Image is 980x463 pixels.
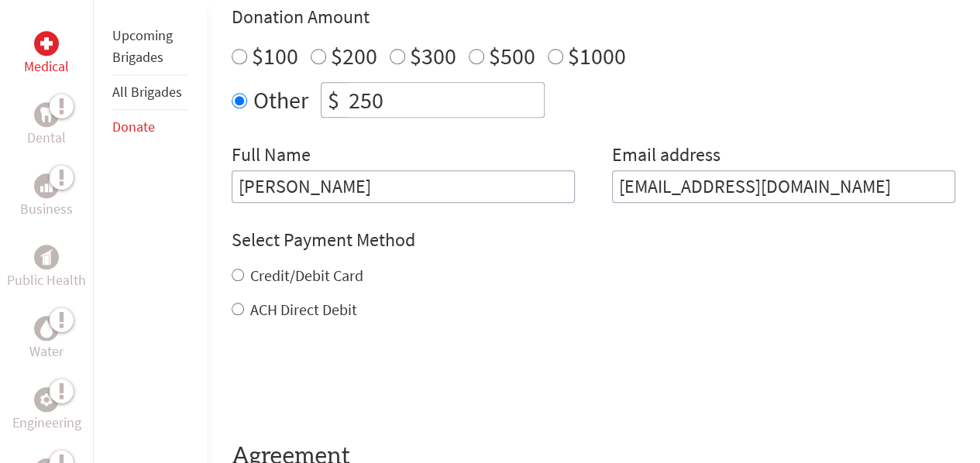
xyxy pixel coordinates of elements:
a: Public HealthPublic Health [7,245,86,291]
li: All Brigades [112,75,188,110]
p: Water [29,341,64,362]
a: BusinessBusiness [20,173,73,220]
div: Business [34,173,59,198]
label: $100 [252,41,298,70]
div: Public Health [34,245,59,269]
h4: Donation Amount [232,5,955,29]
img: Dental [40,107,53,122]
label: $1000 [568,41,626,70]
label: Credit/Debit Card [250,266,363,285]
a: Donate [112,118,155,135]
p: Medical [24,56,69,77]
div: Medical [34,31,59,56]
h4: Select Payment Method [232,228,955,252]
div: Water [34,316,59,341]
label: $300 [410,41,456,70]
a: MedicalMedical [24,31,69,77]
p: Dental [27,127,66,149]
input: Your Email [612,170,955,203]
div: $ [322,83,346,117]
a: WaterWater [29,316,64,362]
label: ACH Direct Debit [250,300,357,319]
p: Engineering [12,412,81,434]
div: Engineering [34,387,59,412]
div: Dental [34,102,59,127]
a: All Brigades [112,83,182,101]
img: Public Health [40,249,53,265]
a: Upcoming Brigades [112,26,173,66]
label: $500 [489,41,535,70]
img: Medical [40,37,53,50]
p: Business [20,198,73,220]
a: EngineeringEngineering [12,387,81,434]
p: Public Health [7,269,86,291]
img: Water [40,319,53,337]
label: Other [253,82,308,118]
input: Enter Amount [346,83,544,117]
label: $200 [331,41,377,70]
a: DentalDental [27,102,66,149]
input: Enter Full Name [232,170,575,203]
li: Upcoming Brigades [112,19,188,75]
iframe: reCAPTCHA [232,352,467,412]
img: Business [40,180,53,192]
img: Engineering [40,393,53,406]
label: Full Name [232,142,311,170]
li: Donate [112,110,188,144]
label: Email address [612,142,720,170]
